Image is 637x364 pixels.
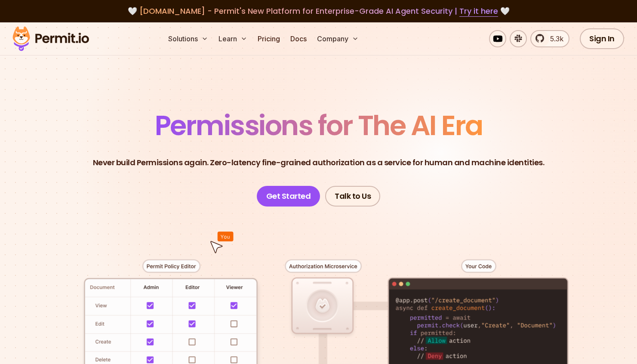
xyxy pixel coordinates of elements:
[21,5,616,17] div: 🤍 🤍
[530,30,569,47] a: 5.3k
[257,186,320,207] a: Get Started
[215,30,251,47] button: Learn
[93,157,545,169] p: Never build Permissions again. Zero-latency fine-grained authorization as a service for human and...
[254,30,283,47] a: Pricing
[580,28,624,49] a: Sign In
[155,106,483,145] span: Permissions for The AI Era
[459,6,498,17] a: Try it here
[314,30,362,47] button: Company
[9,24,93,53] img: Permit logo
[325,186,380,207] a: Talk to Us
[165,30,212,47] button: Solutions
[287,30,310,47] a: Docs
[139,6,498,16] span: [DOMAIN_NAME] - Permit's New Platform for Enterprise-Grade AI Agent Security |
[545,34,563,44] span: 5.3k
